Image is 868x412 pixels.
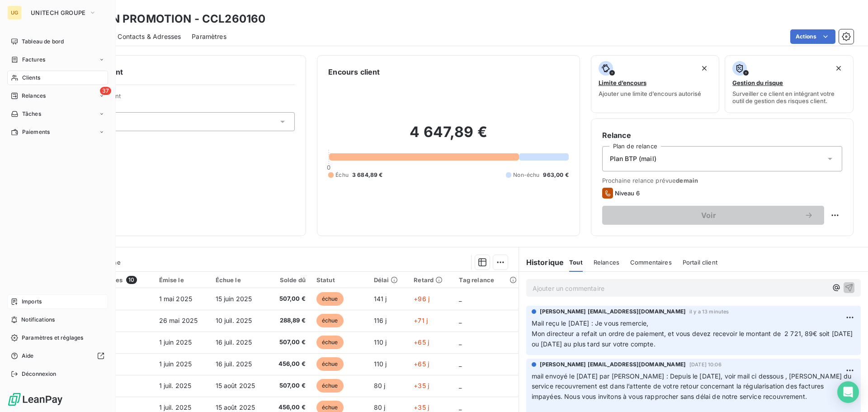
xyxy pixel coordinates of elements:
[676,177,698,184] span: demain
[273,294,306,303] span: 507,00 €
[159,338,192,346] span: 1 juin 2025
[459,382,462,389] span: _
[7,349,108,363] a: Aide
[159,295,193,303] span: 1 mai 2025
[22,370,57,378] span: Déconnexion
[316,336,344,349] span: échue
[80,11,265,27] h3: LITVEN PROMOTION - CCL260160
[532,330,855,348] span: Mon directeur a refait un ordre de paiement, et vous devez recevoir le montant de 2 721, 89€ soit...
[374,403,386,411] span: 80 j
[328,66,380,77] h6: Encours client
[459,338,462,346] span: _
[316,292,344,306] span: échue
[273,381,306,390] span: 507,00 €
[273,276,306,284] div: Solde dû
[374,338,387,346] span: 110 j
[837,381,859,403] div: Open Intercom Messenger
[414,382,429,389] span: +35 j
[328,123,568,150] h2: 4 647,89 €
[374,317,387,324] span: 116 j
[73,92,295,105] span: Propriétés Client
[273,360,306,369] span: 456,00 €
[414,295,429,303] span: +96 j
[316,379,344,393] span: échue
[216,403,255,411] span: 15 août 2025
[22,128,50,136] span: Paiements
[126,276,137,284] span: 10
[327,164,330,171] span: 0
[459,276,513,284] div: Tag relance
[613,212,804,219] span: Voir
[569,259,583,266] span: Tout
[513,171,539,179] span: Non-échu
[459,360,462,368] span: _
[414,276,448,284] div: Retard
[602,177,842,184] span: Prochaine relance prévue
[519,257,564,268] h6: Historique
[602,206,824,225] button: Voir
[459,317,462,324] span: _
[273,403,306,412] span: 456,00 €
[540,360,686,369] span: [PERSON_NAME] [EMAIL_ADDRESS][DOMAIN_NAME]
[216,276,262,284] div: Échue le
[273,316,306,325] span: 288,89 €
[216,338,252,346] span: 16 juil. 2025
[610,154,656,163] span: Plan BTP (mail)
[374,276,403,284] div: Délai
[159,360,192,368] span: 1 juin 2025
[599,90,701,97] span: Ajouter une limite d’encours autorisé
[55,66,295,77] h6: Informations client
[22,352,34,360] span: Aide
[159,403,192,411] span: 1 juil. 2025
[22,110,41,118] span: Tâches
[316,314,344,327] span: échue
[22,74,40,82] span: Clients
[316,276,363,284] div: Statut
[192,32,226,41] span: Paramètres
[118,32,181,41] span: Contacts & Adresses
[273,338,306,347] span: 507,00 €
[22,38,64,46] span: Tableau de bord
[594,259,619,266] span: Relances
[7,5,22,20] div: UG
[216,382,255,389] span: 15 août 2025
[22,92,46,100] span: Relances
[216,317,252,324] span: 10 juil. 2025
[374,295,387,303] span: 141 j
[414,403,429,411] span: +35 j
[159,276,205,284] div: Émise le
[683,259,717,266] span: Portail client
[216,360,252,368] span: 16 juil. 2025
[630,259,672,266] span: Commentaires
[591,55,720,113] button: Limite d’encoursAjouter une limite d’encours autorisé
[414,360,429,368] span: +65 j
[543,171,568,179] span: 963,00 €
[316,357,344,371] span: échue
[732,79,783,86] span: Gestion du risque
[159,382,192,389] span: 1 juil. 2025
[532,319,649,327] span: Mail reçu le [DATE] : Je vous remercie,
[414,317,428,324] span: +71 j
[725,55,854,113] button: Gestion du risqueSurveiller ce client en intégrant votre outil de gestion des risques client.
[100,87,111,95] span: 37
[352,171,383,179] span: 3 684,89 €
[540,308,686,316] span: [PERSON_NAME] [EMAIL_ADDRESS][DOMAIN_NAME]
[159,317,198,324] span: 26 mai 2025
[732,90,846,104] span: Surveiller ce client en intégrant votre outil de gestion des risques client.
[689,362,722,367] span: [DATE] 10:06
[532,372,854,401] span: mail envoyé le [DATE] par [PERSON_NAME] : Depuis le [DATE], voir mail ci dessous , [PERSON_NAME] ...
[414,338,429,346] span: +65 j
[615,189,640,197] span: Niveau 6
[689,309,729,314] span: il y a 13 minutes
[602,130,842,141] h6: Relance
[31,9,85,16] span: UNITECH GROUPE
[459,295,462,303] span: _
[790,29,835,44] button: Actions
[599,79,646,86] span: Limite d’encours
[216,295,252,303] span: 15 juin 2025
[7,392,63,407] img: Logo LeanPay
[459,403,462,411] span: _
[22,334,83,342] span: Paramètres et réglages
[21,316,55,324] span: Notifications
[374,382,386,389] span: 80 j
